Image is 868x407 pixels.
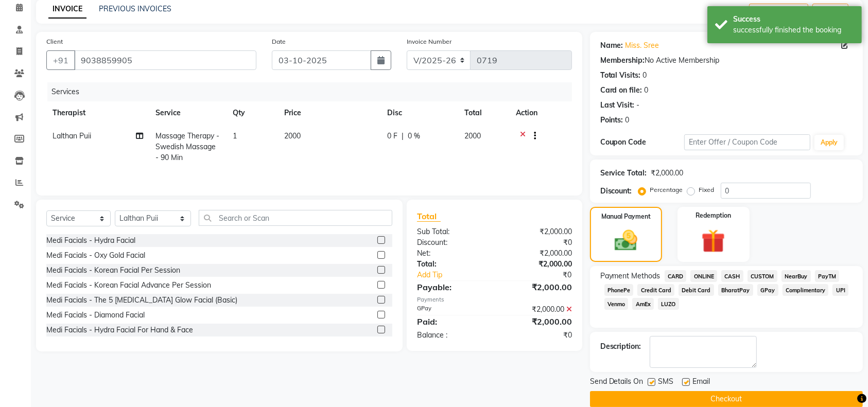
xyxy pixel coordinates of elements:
[658,376,674,389] span: SMS
[651,168,684,179] div: ₹2,000.00
[590,376,644,389] span: Send Details On
[643,70,647,81] div: 0
[832,284,848,296] span: UPI
[278,101,381,125] th: Price
[626,115,630,126] div: 0
[650,185,683,194] label: Percentage
[815,270,840,282] span: PayTM
[46,310,145,321] div: Medi Facials - Diamond Facial
[748,270,777,282] span: CUSTOM
[690,270,717,282] span: ONLINE
[409,259,494,270] div: Total:
[409,237,494,248] div: Discount:
[272,37,286,46] label: Date
[699,185,715,194] label: Fixed
[46,50,75,70] button: +91
[684,134,810,150] input: Enter Offer / Coupon Code
[46,250,145,261] div: Medi Facials - Oxy Gold Facial
[417,211,441,222] span: Total
[46,295,237,306] div: Medi Facials - The 5 [MEDICAL_DATA] Glow Facial (Basic)
[600,40,623,51] div: Name:
[601,212,651,221] label: Manual Payment
[693,376,710,389] span: Email
[600,55,645,66] div: Membership:
[53,131,91,140] span: Lalthan Puii
[409,248,494,259] div: Net:
[494,259,579,270] div: ₹2,000.00
[600,115,623,126] div: Points:
[46,37,63,46] label: Client
[694,226,733,256] img: _gift.svg
[46,265,180,276] div: Medi Facials - Korean Facial Per Session
[665,270,687,282] span: CARD
[409,315,494,328] div: Paid:
[494,226,579,237] div: ₹2,000.00
[600,186,632,197] div: Discount:
[46,325,193,335] div: Medi Facials - Hydra Facial For Hand & Face
[782,270,811,282] span: NearBuy
[783,284,829,296] span: Complimentary
[284,131,301,140] span: 2000
[494,237,579,248] div: ₹0
[47,82,580,101] div: Services
[749,4,808,20] button: Create New
[733,14,854,25] div: Success
[812,4,848,20] button: Save
[46,235,135,246] div: Medi Facials - Hydra Facial
[604,284,634,296] span: PhonePe
[381,101,458,125] th: Disc
[494,281,579,293] div: ₹2,000.00
[417,295,572,304] div: Payments
[637,284,674,296] span: Credit Card
[227,101,278,125] th: Qty
[626,40,659,51] a: Miss. Sree
[814,135,844,150] button: Apply
[402,131,404,141] span: |
[679,284,714,296] span: Debit Card
[494,330,579,341] div: ₹0
[757,284,778,296] span: GPay
[408,131,420,141] span: 0 %
[510,101,572,125] th: Action
[155,131,219,162] span: Massage Therapy - Swedish Massage - 90 Min
[637,100,640,111] div: -
[600,341,641,352] div: Description:
[99,4,171,13] a: PREVIOUS INVOICES
[409,281,494,293] div: Payable:
[718,284,753,296] span: BharatPay
[509,270,580,280] div: ₹0
[658,298,679,310] span: LUZO
[600,70,641,81] div: Total Visits:
[645,85,649,96] div: 0
[600,168,647,179] div: Service Total:
[600,85,643,96] div: Card on file:
[590,391,863,407] button: Checkout
[600,271,661,281] span: Payment Methods
[733,25,854,36] div: successfully finished the booking
[409,226,494,237] div: Sub Total:
[632,298,654,310] span: AmEx
[199,210,392,226] input: Search or Scan
[46,280,211,291] div: Medi Facials - Korean Facial Advance Per Session
[607,227,645,254] img: _cash.svg
[458,101,510,125] th: Total
[494,315,579,328] div: ₹2,000.00
[464,131,481,140] span: 2000
[600,137,684,148] div: Coupon Code
[149,101,227,125] th: Service
[409,304,494,315] div: GPay
[387,131,397,141] span: 0 F
[46,101,149,125] th: Therapist
[74,50,256,70] input: Search by Name/Mobile/Email/Code
[409,330,494,341] div: Balance :
[494,304,579,315] div: ₹2,000.00
[600,55,853,66] div: No Active Membership
[494,248,579,259] div: ₹2,000.00
[407,37,452,46] label: Invoice Number
[600,100,635,111] div: Last Visit:
[409,270,509,280] a: Add Tip
[696,211,731,220] label: Redemption
[233,131,237,140] span: 1
[604,298,629,310] span: Venmo
[721,270,743,282] span: CASH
